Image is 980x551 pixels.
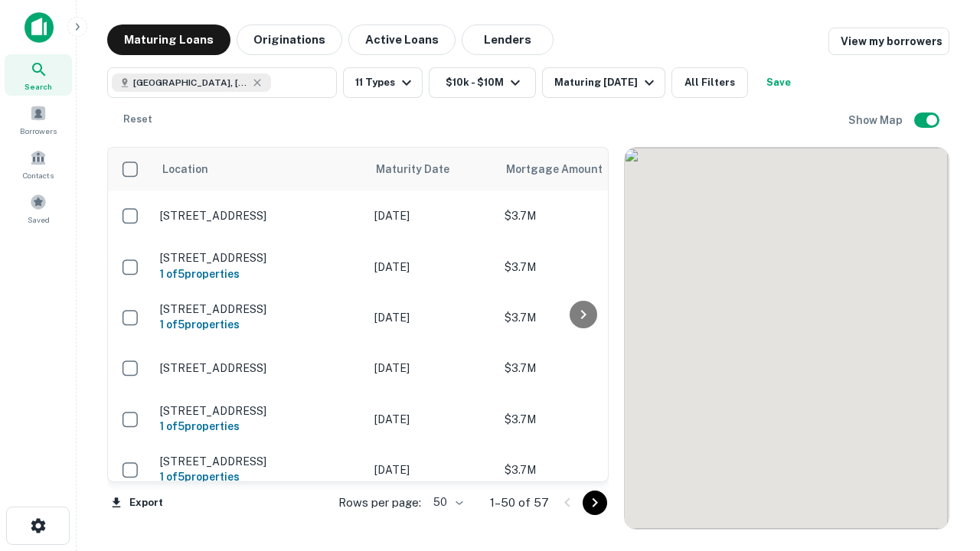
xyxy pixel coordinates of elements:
[160,266,359,282] h6: 1 of 5 properties
[505,207,658,224] p: $3.7M
[625,148,949,529] div: 0 0
[24,80,52,93] span: Search
[374,360,489,377] p: [DATE]
[542,67,665,98] button: Maturing [DATE]
[160,302,359,316] p: [STREET_ADDRESS]
[160,455,359,468] p: [STREET_ADDRESS]
[374,411,489,428] p: [DATE]
[429,67,536,98] button: $10k - $10M
[671,67,748,98] button: All Filters
[754,67,803,98] button: Save your search to get updates of matches that match your search criteria.
[5,187,72,229] a: Saved
[160,316,359,333] h6: 1 of 5 properties
[505,309,658,326] p: $3.7M
[160,404,359,418] p: [STREET_ADDRESS]
[24,12,54,43] img: capitalize-icon.png
[160,361,359,375] p: [STREET_ADDRESS]
[505,360,658,377] p: $3.7M
[462,24,554,55] button: Lenders
[133,76,248,90] span: [GEOGRAPHIC_DATA], [GEOGRAPHIC_DATA]
[848,112,905,129] h6: Show Map
[505,411,658,428] p: $3.7M
[374,309,489,326] p: [DATE]
[152,148,367,191] th: Location
[107,24,230,55] button: Maturing Loans
[162,160,208,178] span: Location
[113,104,162,135] button: Reset
[506,160,622,178] span: Mortgage Amount
[160,418,359,435] h6: 1 of 5 properties
[828,28,949,55] a: View my borrowers
[348,24,456,55] button: Active Loans
[160,209,359,223] p: [STREET_ADDRESS]
[505,461,658,478] p: $3.7M
[160,251,359,265] p: [STREET_ADDRESS]
[376,160,469,178] span: Maturity Date
[160,468,359,485] h6: 1 of 5 properties
[237,24,342,55] button: Originations
[5,143,72,184] a: Contacts
[903,380,980,453] iframe: Chat Widget
[497,148,665,191] th: Mortgage Amount
[23,169,54,181] span: Contacts
[505,259,658,275] p: $3.7M
[107,491,167,514] button: Export
[374,461,489,478] p: [DATE]
[367,148,497,191] th: Maturity Date
[554,73,658,92] div: Maturing [DATE]
[427,491,465,514] div: 50
[583,491,607,515] button: Go to next page
[5,54,72,96] a: Search
[343,67,423,98] button: 11 Types
[20,125,57,137] span: Borrowers
[490,494,549,512] p: 1–50 of 57
[338,494,421,512] p: Rows per page:
[374,259,489,275] p: [DATE]
[5,99,72,140] a: Borrowers
[28,214,50,226] span: Saved
[374,207,489,224] p: [DATE]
